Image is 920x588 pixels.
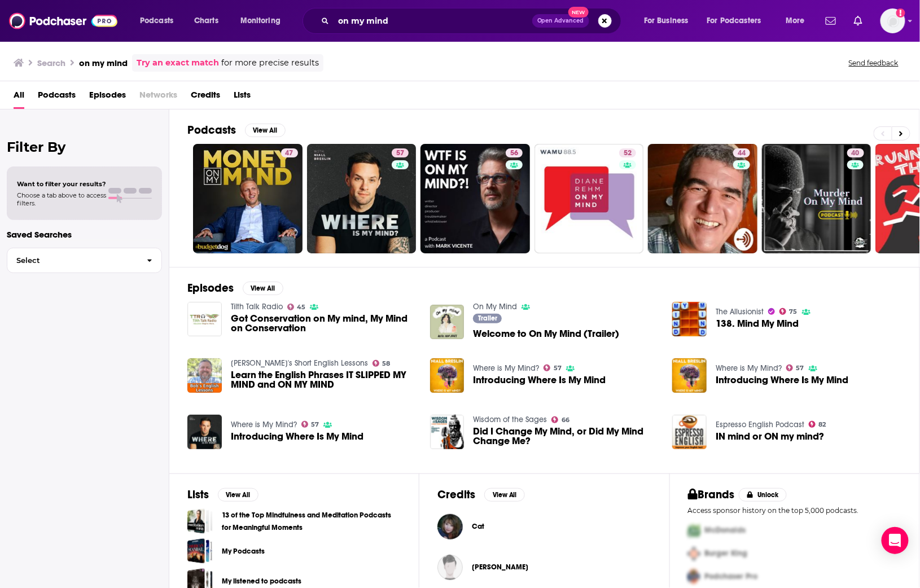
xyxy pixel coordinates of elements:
[684,542,705,565] img: Second Pro Logo
[473,375,606,385] a: Introducing Where Is My Mind
[194,13,218,29] span: Charts
[619,148,636,157] a: 52
[313,8,632,34] div: Search podcasts, credits, & more...
[716,375,848,385] span: Introducing Where Is My Mind
[187,12,225,30] a: Charts
[473,329,619,339] a: Welcome to On My Mind (Trailer)
[187,281,283,295] a: EpisodesView All
[672,358,707,393] img: Introducing Where Is My Mind
[187,415,222,449] a: Introducing Where Is My Mind
[472,563,528,572] span: [PERSON_NAME]
[437,508,651,545] button: CatCat
[38,86,76,109] a: Podcasts
[506,148,523,157] a: 56
[644,13,689,29] span: For Business
[705,572,758,582] span: Podchaser Pro
[437,549,651,585] button: Catherine RussellCatherine Russell
[218,488,259,502] button: View All
[222,545,265,558] a: My Podcasts
[7,139,162,155] h2: Filter By
[778,12,819,30] button: open menu
[132,12,188,30] button: open menu
[472,522,484,531] a: Cat
[705,549,748,559] span: Burger King
[636,12,703,30] button: open menu
[187,508,213,534] a: 13 of the Top Mindfulness and Meditation Podcasts for Meaningful Moments
[17,191,106,207] span: Choose a tab above to access filters.
[301,421,319,428] a: 57
[796,366,804,371] span: 57
[187,123,286,137] a: PodcastsView All
[139,86,177,109] span: Networks
[809,421,826,428] a: 82
[880,8,905,33] button: Show profile menu
[473,363,539,373] a: Where is My Mind?
[684,519,705,542] img: First Pro Logo
[738,148,746,159] span: 44
[849,11,867,30] a: Show notifications dropdown
[193,144,303,253] a: 47
[307,144,417,253] a: 57
[245,124,286,137] button: View All
[852,148,860,159] span: 40
[648,144,757,253] a: 44
[707,13,761,29] span: For Podcasters
[790,309,798,314] span: 75
[14,86,24,109] a: All
[568,7,589,17] span: New
[716,420,804,429] a: Espresso English Podcast
[688,506,901,515] p: Access sponsor history on the top 5,000 podcasts.
[437,514,463,539] img: Cat
[473,302,517,311] a: On My Mind
[140,13,173,29] span: Podcasts
[537,18,584,24] span: Open Advanced
[286,148,293,159] span: 47
[478,315,497,322] span: Trailer
[382,361,390,366] span: 58
[430,305,465,339] img: Welcome to On My Mind (Trailer)
[243,282,283,295] button: View All
[89,86,126,109] span: Episodes
[187,358,222,393] img: Learn the English Phrases IT SLIPPED MY MIND and ON MY MIND
[287,304,306,310] a: 45
[9,10,117,32] img: Podchaser - Follow, Share and Rate Podcasts
[234,86,251,109] a: Lists
[430,415,465,449] img: Did I Change My Mind, or Did My Mind Change Me?
[688,488,735,502] h2: Brands
[137,56,219,69] a: Try an exact match
[819,422,826,427] span: 82
[420,144,530,253] a: 56
[672,415,707,449] a: IN mind or ON my mind?
[311,422,319,427] span: 57
[231,314,417,333] a: Got Conservation on My mind, My Mind on Conservation
[187,538,213,564] span: My Podcasts
[187,302,222,336] img: Got Conservation on My mind, My Mind on Conservation
[544,365,562,371] a: 57
[672,302,707,336] a: 138. Mind My Mind
[880,8,905,33] img: User Profile
[222,575,301,587] a: My listened to podcasts
[896,8,905,17] svg: Add a profile image
[231,302,283,311] a: Tilth Talk Radio
[231,358,368,368] a: Bob's Short English Lessons
[624,148,632,159] span: 52
[17,180,106,188] span: Want to filter your results?
[786,13,805,29] span: More
[880,8,905,33] span: Logged in as alignPR
[240,13,281,29] span: Monitoring
[191,86,220,109] a: Credits
[187,281,234,295] h2: Episodes
[786,365,804,371] a: 57
[562,418,569,423] span: 66
[7,257,138,264] span: Select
